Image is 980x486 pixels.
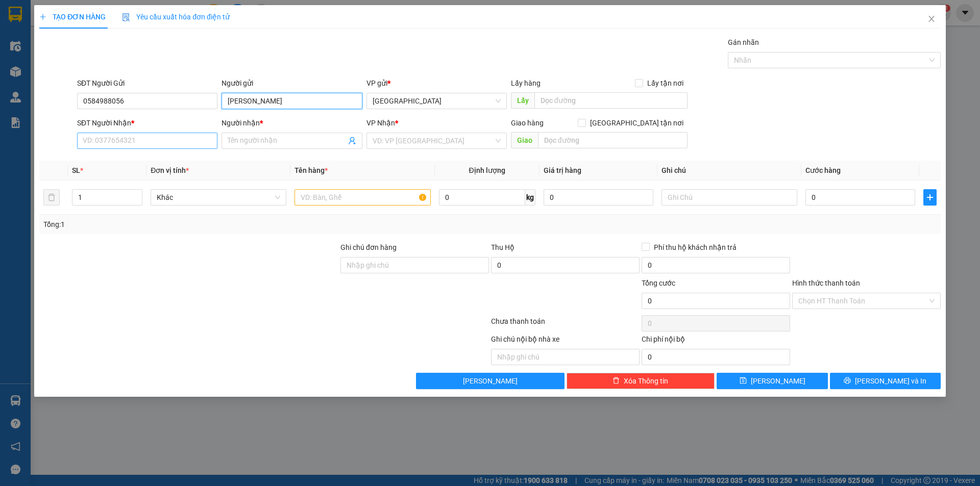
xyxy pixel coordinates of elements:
[511,79,541,87] span: Lấy hàng
[72,166,80,174] span: SL
[491,334,640,349] div: Ghi chú nội bộ nhà xe
[805,166,841,174] span: Cước hàng
[348,137,356,145] span: user-add
[657,161,801,181] th: Ghi chú
[39,13,46,20] span: plus
[717,373,827,389] button: save[PERSON_NAME]
[77,78,217,89] div: SĐT Người Gửi
[491,243,514,251] span: Thu Hộ
[157,190,280,205] span: Khác
[463,375,518,387] span: [PERSON_NAME]
[844,377,851,385] span: printer
[642,279,675,287] span: Tổng cước
[624,375,668,387] span: Xóa Thông tin
[340,243,397,251] label: Ghi chú đơn hàng
[586,117,688,129] span: [GEOGRAPHIC_DATA] tận nơi
[525,189,535,206] span: kg
[534,92,688,109] input: Dọc đường
[122,13,130,21] img: icon
[643,78,688,89] span: Lấy tận nơi
[544,166,581,174] span: Giá trị hàng
[511,92,534,109] span: Lấy
[642,334,790,349] div: Chi phí nội bộ
[511,119,544,127] span: Giao hàng
[612,377,620,385] span: delete
[373,93,501,109] span: Nha Trang
[924,193,936,201] span: plus
[39,13,106,21] span: TẠO ĐƠN HÀNG
[544,189,653,206] input: 0
[661,189,797,206] input: Ghi Chú
[740,377,747,385] span: save
[567,373,715,389] button: deleteXóa Thông tin
[728,38,759,46] label: Gán nhãn
[855,375,926,387] span: [PERSON_NAME] và In
[222,117,362,129] div: Người nhận
[416,373,565,389] button: [PERSON_NAME]
[923,189,937,206] button: plus
[366,119,395,127] span: VP Nhận
[340,257,489,273] input: Ghi chú đơn hàng
[927,15,936,23] span: close
[490,316,641,334] div: Chưa thanh toán
[151,166,189,174] span: Đơn vị tính
[792,279,860,287] label: Hình thức thanh toán
[43,189,60,206] button: delete
[511,132,538,148] span: Giao
[366,78,507,89] div: VP gửi
[295,189,430,206] input: VD: Bàn, Ghế
[222,78,362,89] div: Người gửi
[469,166,505,174] span: Định lượng
[77,117,217,129] div: SĐT Người Nhận
[295,166,328,174] span: Tên hàng
[491,349,640,365] input: Nhập ghi chú
[122,13,230,21] span: Yêu cầu xuất hóa đơn điện tử
[538,132,688,148] input: Dọc đường
[43,219,378,230] div: Tổng: 1
[650,242,741,253] span: Phí thu hộ khách nhận trả
[830,373,941,389] button: printer[PERSON_NAME] và In
[917,5,946,34] button: Close
[751,375,805,387] span: [PERSON_NAME]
